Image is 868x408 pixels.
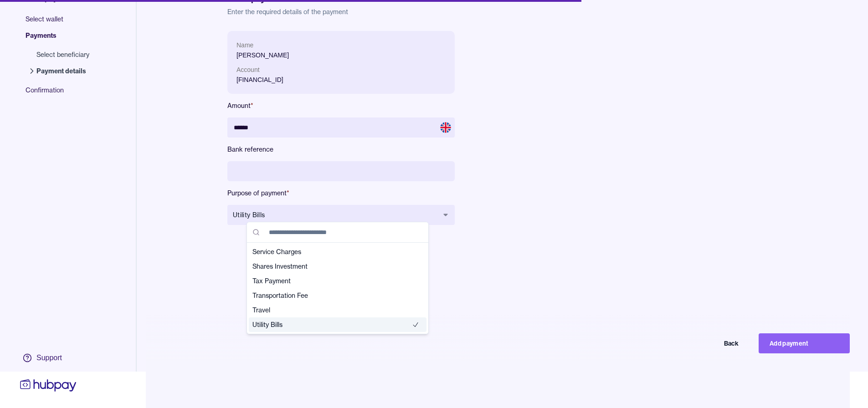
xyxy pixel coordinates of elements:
label: Amount [227,101,455,110]
p: [FINANCIAL_ID] [236,75,446,85]
span: Travel [252,306,412,315]
a: Support [18,348,78,367]
span: Utility Bills [252,320,412,329]
span: Service Charges [252,247,412,256]
span: Payment details [36,66,89,76]
div: Support [36,353,62,363]
p: Account [236,65,446,75]
p: [PERSON_NAME] [236,50,446,60]
label: Bank reference [227,145,455,154]
span: Shares Investment [252,262,412,271]
p: Enter the required details of the payment [227,7,777,16]
button: Add payment [759,333,850,353]
button: Back [658,333,750,353]
span: Select beneficiary [36,50,89,59]
span: Select wallet [26,15,98,31]
span: Confirmation [26,86,98,102]
span: Tax Payment [252,276,412,286]
label: Purpose of payment [227,189,455,198]
span: Payments [26,31,98,47]
span: Utility Bills [233,210,438,219]
p: Name [236,40,446,50]
span: Transportation Fee [252,291,412,300]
